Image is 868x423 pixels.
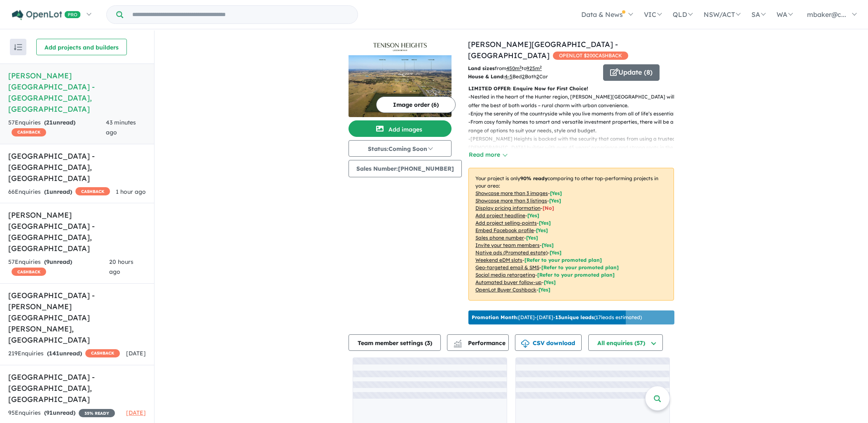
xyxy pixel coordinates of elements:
[447,334,509,351] button: Performance
[468,40,618,60] a: [PERSON_NAME][GEOGRAPHIC_DATA] - [GEOGRAPHIC_DATA]
[126,409,146,416] span: [DATE]
[472,314,518,320] b: Promotion Month:
[8,70,146,115] h5: [PERSON_NAME][GEOGRAPHIC_DATA] - [GEOGRAPHIC_DATA] , [GEOGRAPHIC_DATA]
[807,10,846,19] span: mbaker@c...
[540,65,542,69] sup: 2
[349,120,452,137] button: Add images
[8,209,146,254] h5: [PERSON_NAME][GEOGRAPHIC_DATA] - [GEOGRAPHIC_DATA] , [GEOGRAPHIC_DATA]
[47,350,82,357] strong: ( unread)
[526,235,538,241] span: [ Yes ]
[541,264,619,270] span: [Refer to your promoted plan]
[522,73,525,80] u: 2
[527,212,539,219] span: [ Yes ]
[106,119,136,136] span: 43 minutes ago
[538,287,550,293] span: [Yes]
[12,128,46,136] span: CASHBACK
[468,150,507,160] button: Read more
[506,65,522,71] u: 450 m
[468,73,597,81] p: Bed Bath Car
[109,258,133,275] span: 20 hours ago
[79,409,115,417] span: 35 % READY
[539,220,551,226] span: [ Yes ]
[475,242,540,248] u: Invite your team members
[603,64,660,81] button: Update (8)
[349,140,452,157] button: Status:Coming Soon
[475,272,535,278] u: Social media retargeting
[49,350,59,357] span: 141
[44,409,75,416] strong: ( unread)
[8,349,120,359] div: 219 Enquir ies
[526,65,542,71] u: 925 m
[537,272,615,278] span: [Refer to your promoted plan]
[468,73,505,80] b: House & Land:
[475,257,522,263] u: Weekend eDM slots
[475,197,547,204] u: Showcase more than 3 listings
[475,249,547,256] u: Native ads (Promoted estate)
[455,339,505,347] span: Performance
[544,279,556,285] span: [Yes]
[8,187,110,197] div: 66 Enquir ies
[427,339,430,347] span: 3
[521,340,529,348] img: download icon
[519,65,522,69] sup: 2
[536,73,539,80] u: 2
[75,187,110,195] span: CASHBACK
[543,205,554,211] span: [ No ]
[44,188,72,195] strong: ( unread)
[553,52,628,60] span: OPENLOT $ 200 CASHBACK
[352,42,448,52] img: Tenison Heights Estate - Lochinvar Logo
[8,371,146,405] h5: [GEOGRAPHIC_DATA] - [GEOGRAPHIC_DATA] , [GEOGRAPHIC_DATA]
[44,258,72,266] strong: ( unread)
[536,227,548,233] span: [ Yes ]
[349,334,441,351] button: Team member settings (3)
[550,190,562,196] span: [ Yes ]
[125,6,356,23] input: Try estate name, suburb, builder or developer
[468,135,681,169] p: - [PERSON_NAME] Heights is backed with the security that comes from using a trusted [DEMOGRAPHIC_...
[475,279,542,285] u: Automated buyer follow-up
[44,119,75,126] strong: ( unread)
[46,119,53,126] span: 21
[524,257,602,263] span: [Refer to your promoted plan]
[475,235,524,241] u: Sales phone number
[349,55,452,117] img: Tenison Heights Estate - Lochinvar
[8,257,109,277] div: 57 Enquir ies
[475,227,534,233] u: Embed Facebook profile
[46,188,49,195] span: 1
[542,242,554,248] span: [ Yes ]
[549,197,561,204] span: [ Yes ]
[475,264,539,270] u: Geo-targeted email & SMS
[454,340,461,344] img: line-chart.svg
[36,39,127,55] button: Add projects and builders
[555,314,594,320] b: 13 unique leads
[522,65,542,71] span: to
[520,175,547,181] b: 90 % ready
[472,314,642,321] p: [DATE] - [DATE] - ( 17 leads estimated)
[349,39,452,117] a: Tenison Heights Estate - Lochinvar LogoTenison Heights Estate - Lochinvar
[588,334,663,351] button: All enquiries (57)
[475,287,536,293] u: OpenLot Buyer Cashback
[475,205,540,211] u: Display pricing information
[126,350,146,357] span: [DATE]
[468,110,681,118] p: - Enjoy the serenity of the countryside while you live moments from all of life’s essentials.
[116,188,146,195] span: 1 hour ago
[8,408,115,418] div: 95 Enquir ies
[550,249,562,256] span: [Yes]
[85,349,120,357] span: CASHBACK
[515,334,582,351] button: CSV download
[468,118,681,135] p: - From cosy family homes to smart and versatile investment properties, there will be a range of o...
[46,258,49,266] span: 9
[12,268,46,276] span: CASHBACK
[475,190,548,196] u: Showcase more than 3 images
[376,96,456,113] button: Image order (6)
[468,65,495,71] b: Land sizes
[468,168,674,301] p: Your project is only comparing to other top-performing projects in your area: - - - - - - - - - -...
[475,220,537,226] u: Add project selling-points
[8,290,146,345] h5: [GEOGRAPHIC_DATA] - [PERSON_NAME][GEOGRAPHIC_DATA][PERSON_NAME] , [GEOGRAPHIC_DATA]
[468,93,681,110] p: - Nestled in the heart of the Hunter region, [PERSON_NAME][GEOGRAPHIC_DATA] will offer the best o...
[14,44,22,50] img: sort.svg
[12,10,81,20] img: Openlot PRO Logo White
[468,64,597,73] p: from
[349,160,462,177] button: Sales Number:[PHONE_NUMBER]
[505,73,512,80] u: 4-5
[46,409,53,416] span: 91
